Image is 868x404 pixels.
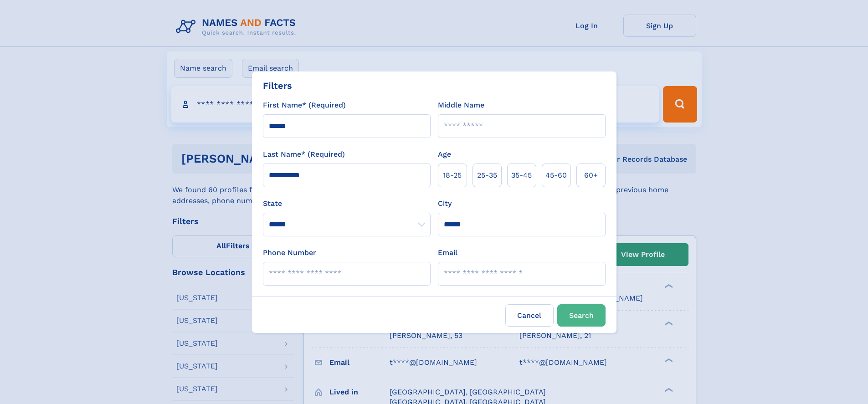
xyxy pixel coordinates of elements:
label: State [263,198,431,209]
label: Middle Name [438,100,484,111]
label: Phone Number [263,247,316,258]
span: 25‑35 [477,170,497,181]
label: City [438,198,452,209]
span: 45‑60 [545,170,567,181]
label: Age [438,149,451,160]
button: Search [557,304,606,327]
label: First Name* (Required) [263,100,346,111]
label: Cancel [505,304,554,327]
span: 18‑25 [443,170,462,181]
label: Last Name* (Required) [263,149,345,160]
div: Filters [263,79,292,92]
span: 35‑45 [511,170,532,181]
label: Email [438,247,457,258]
span: 60+ [584,170,598,181]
